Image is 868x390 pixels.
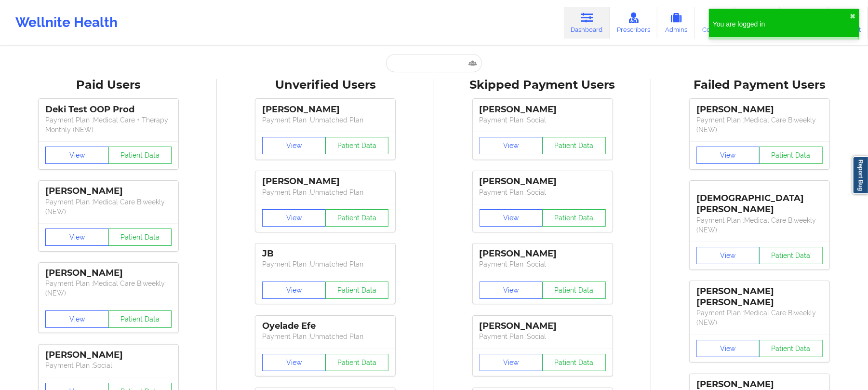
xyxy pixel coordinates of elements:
button: Patient Data [108,147,172,164]
a: Report Bug [853,156,868,194]
a: Prescribers [610,7,658,39]
button: View [480,137,543,154]
p: Payment Plan : Unmatched Plan [262,115,388,125]
a: Coaches [695,7,735,39]
div: Unverified Users [224,78,427,93]
div: [PERSON_NAME] [480,104,606,115]
button: View [696,147,760,164]
div: [PERSON_NAME] [480,248,606,259]
div: [PERSON_NAME] [PERSON_NAME] [696,286,823,308]
p: Payment Plan : Medical Care Biweekly (NEW) [696,215,823,235]
p: Payment Plan : Social [480,188,606,197]
div: Failed Payment Users [658,78,861,93]
div: JB [262,248,388,259]
button: View [696,247,760,264]
p: Payment Plan : Medical Care Biweekly (NEW) [45,197,172,216]
button: View [480,209,543,227]
button: Patient Data [542,137,606,154]
p: Payment Plan : Social [480,115,606,125]
div: [PERSON_NAME] [696,104,823,115]
button: Patient Data [108,310,172,328]
button: Patient Data [542,354,606,371]
div: [PERSON_NAME] [45,268,172,279]
div: Paid Users [7,78,210,93]
button: View [696,340,760,357]
button: Patient Data [759,147,823,164]
div: You are logged in [713,19,850,29]
p: Payment Plan : Unmatched Plan [262,259,388,269]
button: View [262,354,326,371]
button: View [45,310,109,328]
div: [DEMOGRAPHIC_DATA][PERSON_NAME] [696,186,823,215]
button: View [262,282,326,299]
div: [PERSON_NAME] [45,350,172,361]
div: [PERSON_NAME] [480,321,606,332]
button: Patient Data [542,209,606,227]
button: View [480,354,543,371]
p: Payment Plan : Medical Care Biweekly (NEW) [696,308,823,327]
button: View [262,209,326,227]
button: Patient Data [325,354,389,371]
div: [PERSON_NAME] [480,176,606,187]
p: Payment Plan : Unmatched Plan [262,188,388,197]
button: close [850,13,855,20]
div: Deki Test OOP Prod [45,104,172,115]
button: View [480,282,543,299]
div: Skipped Payment Users [441,78,644,93]
p: Payment Plan : Unmatched Plan [262,332,388,341]
div: Oyelade Efe [262,321,388,332]
p: Payment Plan : Medical Care Biweekly (NEW) [696,115,823,134]
div: [PERSON_NAME] [45,186,172,197]
button: View [45,229,109,246]
div: [PERSON_NAME] [262,176,388,187]
p: Payment Plan : Social [45,361,172,370]
p: Payment Plan : Social [480,332,606,341]
button: Patient Data [759,340,823,357]
button: View [45,147,109,164]
button: Patient Data [325,282,389,299]
a: Dashboard [564,7,610,39]
button: Patient Data [759,247,823,264]
p: Payment Plan : Medical Care + Therapy Monthly (NEW) [45,115,172,134]
button: Patient Data [325,137,389,154]
button: Patient Data [325,209,389,227]
p: Payment Plan : Medical Care Biweekly (NEW) [45,279,172,298]
button: Patient Data [542,282,606,299]
button: Patient Data [108,229,172,246]
div: [PERSON_NAME] [262,104,388,115]
a: Admins [657,7,695,39]
button: View [262,137,326,154]
p: Payment Plan : Social [480,259,606,269]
